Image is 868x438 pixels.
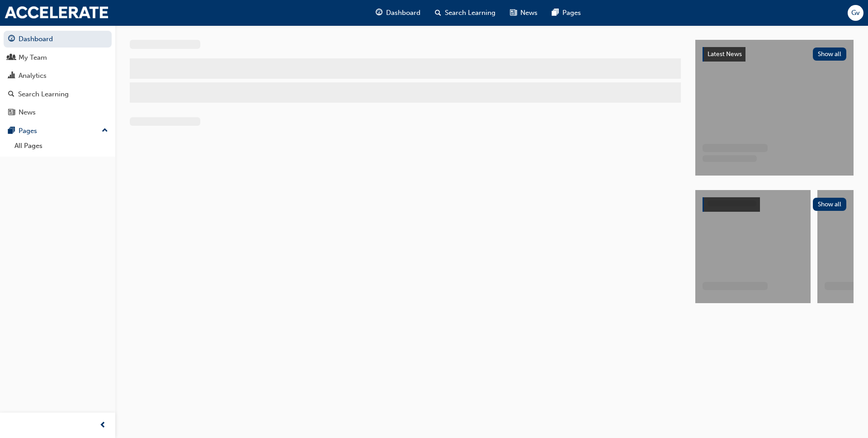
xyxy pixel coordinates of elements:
span: guage-icon [376,7,382,19]
span: pages-icon [8,127,15,135]
span: news-icon [8,109,15,117]
a: Dashboard [4,31,112,48]
a: My Team [4,49,112,66]
span: search-icon [8,90,14,99]
span: up-icon [102,125,108,137]
a: News [4,104,112,121]
span: news-icon [510,7,517,19]
span: Search Learning [445,8,495,18]
a: search-iconSearch Learning [428,4,503,22]
button: DashboardMy TeamAnalyticsSearch LearningNews [4,29,112,123]
span: Pages [562,8,581,18]
div: Analytics [19,71,47,81]
img: accelerate-hmca [5,6,108,19]
a: guage-iconDashboard [368,4,428,22]
span: Latest News [708,50,742,58]
span: chart-icon [8,72,15,80]
button: Show all [813,198,847,211]
span: Dashboard [386,8,420,18]
button: Pages [4,123,112,139]
a: Latest NewsShow all [703,47,846,62]
span: search-icon [435,7,441,19]
a: Search Learning [4,86,112,103]
span: people-icon [8,54,15,62]
span: prev-icon [99,420,106,431]
div: Pages [19,126,37,136]
button: Gv [848,5,863,21]
a: news-iconNews [503,4,545,22]
a: Analytics [4,67,112,84]
span: Gv [851,8,860,18]
div: News [19,107,36,118]
div: Search Learning [18,89,69,100]
a: All Pages [11,139,112,153]
span: pages-icon [552,7,559,19]
a: Show all [703,197,846,212]
span: guage-icon [8,35,15,43]
button: Show all [813,48,847,61]
a: pages-iconPages [545,4,588,22]
div: My Team [19,52,47,63]
span: News [520,8,538,18]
